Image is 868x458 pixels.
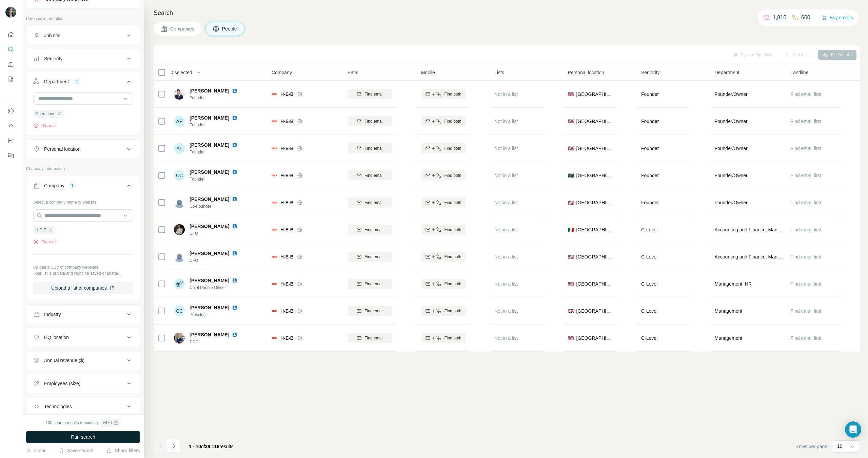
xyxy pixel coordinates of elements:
[103,420,112,426] div: + 470
[568,91,574,98] span: 🇺🇸
[791,254,822,259] span: Find email first
[348,252,392,262] button: Find email
[280,172,294,179] span: H-E-B
[201,444,205,449] span: of
[232,88,237,93] img: LinkedIn logo
[715,91,748,98] span: Founder/Owner
[106,447,140,454] button: Share filters
[641,69,659,76] span: Seniority
[280,226,294,233] span: H-E-B
[26,166,140,172] p: Company information
[190,203,245,209] span: Co-Founder
[568,308,574,314] span: 🇬🇧
[190,95,245,101] span: Founder
[73,79,81,85] div: 1
[190,149,245,155] span: Founder
[272,281,277,287] img: Logo of H-E-B
[494,146,518,151] span: Not in a list
[348,143,392,153] button: Find email
[641,254,657,259] span: C-Level
[26,178,140,196] button: Company1
[773,14,786,22] p: 1,810
[421,279,466,289] button: Find both
[494,173,518,178] span: Not in a list
[348,170,392,181] button: Find email
[26,16,140,22] p: Personal information
[791,91,822,97] span: Find email first
[44,357,84,364] div: Annual revenue ($)
[641,308,657,314] span: C-Level
[205,444,220,449] span: 39,118
[272,119,277,124] img: Logo of H-E-B
[795,443,827,450] span: Rows per page
[641,200,659,205] span: Founder
[568,172,574,179] span: 🇧🇩
[364,335,383,341] span: Find email
[190,285,245,291] span: Chief People Officer
[568,335,574,341] span: 🇺🇸
[190,304,229,311] span: [PERSON_NAME]
[494,227,518,232] span: Not in a list
[68,183,76,189] div: 1
[5,120,16,132] button: Use Surfe API
[348,116,392,126] button: Find email
[568,199,574,206] span: 🇺🇸
[494,200,518,205] span: Not in a list
[232,142,237,148] img: LinkedIn logo
[568,280,574,287] span: 🇺🇸
[190,331,229,338] span: [PERSON_NAME]
[167,439,181,453] button: Navigate to next page
[641,173,659,178] span: Founder
[272,308,277,314] img: Logo of H-E-B
[494,308,518,314] span: Not in a list
[444,145,461,151] span: Find both
[35,227,46,233] span: H-E-B
[232,115,237,121] img: LinkedIn logo
[280,280,294,287] span: H-E-B
[568,118,574,125] span: 🇺🇸
[174,333,185,343] img: Avatar
[174,89,185,100] img: Avatar
[170,25,195,32] span: Companies
[715,308,743,314] span: Management
[715,253,783,260] span: Accounting and Finance, Management
[33,264,133,270] p: Upload a CSV of company websites.
[421,89,466,99] button: Find both
[421,170,466,181] button: Find both
[45,419,120,427] div: 100 search results remaining
[26,447,45,454] button: Clear
[715,118,748,125] span: Founder/Owner
[364,200,383,206] span: Find email
[568,253,574,260] span: 🇺🇸
[190,196,229,203] span: [PERSON_NAME]
[641,146,659,151] span: Founder
[26,50,140,67] button: Seniority
[174,116,185,127] div: AP
[44,78,69,85] div: Department
[26,141,140,157] button: Personal location
[494,281,518,287] span: Not in a list
[576,253,613,260] span: [GEOGRAPHIC_DATA]
[44,380,80,387] div: Employees (size)
[494,254,518,259] span: Not in a list
[444,308,461,314] span: Find both
[190,312,245,318] span: President
[272,69,292,76] span: Company
[232,224,237,229] img: LinkedIn logo
[33,270,133,276] p: Your list is private and won't be saved or shared.
[444,91,461,97] span: Find both
[576,91,613,98] span: [GEOGRAPHIC_DATA]
[715,226,783,233] span: Accounting and Finance, Management
[190,230,245,236] span: CFO
[845,421,861,438] div: Open Intercom Messenger
[174,143,185,154] div: AL
[174,170,185,181] div: CC
[190,339,245,345] span: CCO
[791,308,822,314] span: Find email first
[715,172,748,179] span: Founder/Owner
[641,281,657,287] span: C-Level
[190,277,229,284] span: [PERSON_NAME]
[280,308,294,314] span: H-E-B
[26,27,140,44] button: Job title
[444,172,461,179] span: Find both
